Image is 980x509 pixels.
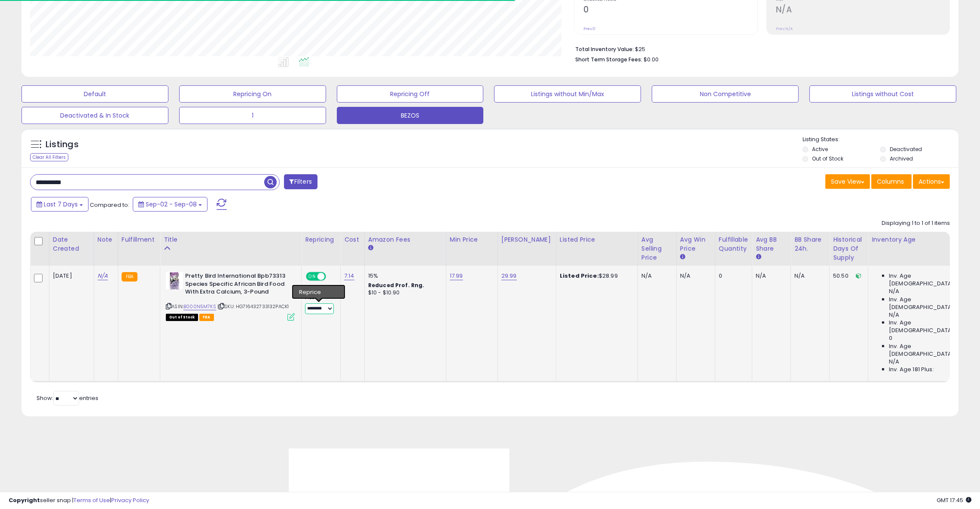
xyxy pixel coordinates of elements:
[305,235,337,244] div: Repricing
[680,272,708,280] div: N/A
[98,272,108,280] a: N/A
[21,85,168,103] button: Default
[872,235,971,244] div: Inventory Age
[501,272,517,280] a: 29.99
[890,145,922,153] label: Deactivated
[719,235,748,253] div: Fulfillable Quantity
[680,253,685,261] small: Avg Win Price.
[794,272,823,280] div: N/A
[30,153,68,161] div: Clear All Filters
[146,200,197,209] span: Sep-02 - Sep-08
[368,235,443,244] div: Amazon Fees
[305,285,334,293] div: Follow BB *
[31,197,89,212] button: Last 7 Days
[652,85,799,103] button: Non Competitive
[756,253,761,261] small: Avg BB Share.
[325,273,339,280] span: OFF
[305,295,334,314] div: Preset:
[284,174,318,189] button: Filters
[803,136,959,144] p: Listing States:
[307,273,318,280] span: ON
[37,394,98,402] span: Show: entries
[890,155,913,162] label: Archived
[889,272,968,288] span: Inv. Age [DEMOGRAPHIC_DATA]:
[809,85,956,103] button: Listings without Cost
[337,107,484,124] button: BEZOS
[756,272,784,280] div: N/A
[756,235,787,253] div: Avg BB Share
[53,272,87,280] div: [DATE]
[825,174,870,189] button: Save View
[719,272,745,280] div: 0
[166,314,198,321] span: All listings that are currently out of stock and unavailable for purchase on Amazon
[501,235,553,244] div: [PERSON_NAME]
[641,235,673,262] div: Avg Selling Price
[889,334,892,342] span: 0
[833,272,861,280] div: 50.50
[368,289,440,297] div: $10 - $10.90
[494,85,641,103] button: Listings without Min/Max
[90,201,129,209] span: Compared to:
[794,235,826,253] div: BB Share 24h.
[344,272,354,280] a: 7.14
[183,303,216,310] a: B000N5M7KS
[217,303,289,310] span: | SKU: HG716432733132PACK1
[46,139,79,151] h5: Listings
[185,272,290,298] b: Pretty Bird International Bpb73313 Species Specific African Bird Food With Extra Calcium, 3-Pound
[680,235,711,253] div: Avg Win Price
[179,85,326,103] button: Repricing On
[199,314,214,321] span: FBA
[889,366,934,373] span: Inv. Age 181 Plus:
[833,235,864,262] div: Historical Days Of Supply
[889,288,899,295] span: N/A
[889,342,968,358] span: Inv. Age [DEMOGRAPHIC_DATA]-180:
[889,296,968,311] span: Inv. Age [DEMOGRAPHIC_DATA]:
[450,272,463,280] a: 17.99
[812,155,843,162] label: Out of Stock
[889,358,899,366] span: N/A
[882,219,950,227] div: Displaying 1 to 1 of 1 items
[368,282,424,289] b: Reduced Prof. Rng.
[179,107,326,124] button: 1
[122,235,156,244] div: Fulfillment
[812,145,828,153] label: Active
[21,107,168,124] button: Deactivated & In Stock
[164,235,298,244] div: Title
[877,177,904,186] span: Columns
[98,235,114,244] div: Note
[560,235,634,244] div: Listed Price
[344,235,361,244] div: Cost
[560,272,599,280] b: Listed Price:
[913,174,950,189] button: Actions
[133,197,208,212] button: Sep-02 - Sep-08
[368,244,373,252] small: Amazon Fees.
[560,272,631,280] div: $28.99
[337,85,484,103] button: Repricing Off
[889,319,968,334] span: Inv. Age [DEMOGRAPHIC_DATA]:
[641,272,670,280] div: N/A
[871,174,912,189] button: Columns
[166,272,295,320] div: ASIN:
[44,200,78,209] span: Last 7 Days
[450,235,494,244] div: Min Price
[166,272,183,289] img: 51GcSwt0oxL._SL40_.jpg
[122,272,137,282] small: FBA
[889,311,899,319] span: N/A
[53,235,90,253] div: Date Created
[368,272,440,280] div: 15%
